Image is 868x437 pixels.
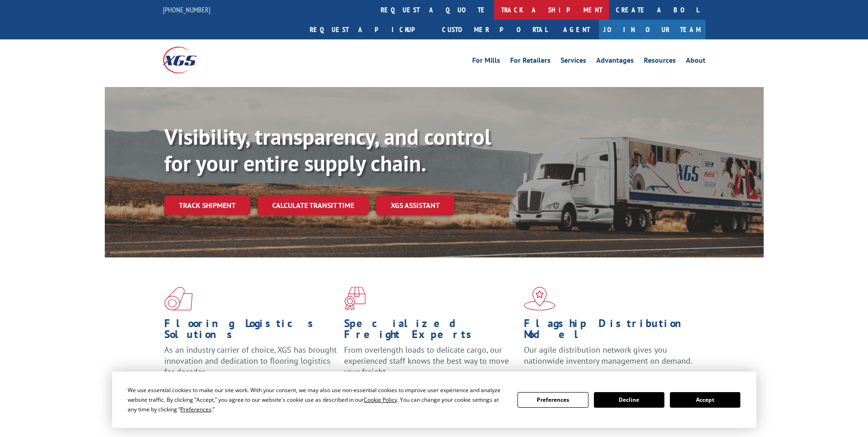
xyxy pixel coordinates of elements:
span: Cookie Policy [364,396,397,404]
a: Services [561,57,586,67]
span: As an industry carrier of choice, XGS has brought innovation and dedication to flooring logistics... [164,344,337,377]
a: For Retailers [510,57,550,67]
h1: Flagship Distribution Model [524,318,697,344]
button: Accept [670,392,740,408]
span: Preferences [180,405,211,413]
a: Track shipment [164,196,250,215]
a: Resources [644,57,676,67]
a: Calculate transit time [258,196,369,215]
span: Our agile distribution network gives you nationwide inventory management on demand. [524,344,692,366]
h1: Specialized Freight Experts [344,318,517,344]
a: Customer Portal [435,20,554,39]
a: Request a pickup [303,20,435,39]
a: About [686,57,706,67]
b: Visibility, transparency, and control for your entire supply chain. [164,122,491,177]
button: Decline [594,392,664,408]
a: Agent [554,20,599,39]
a: For Mills [472,57,500,67]
img: xgs-icon-total-supply-chain-intelligence-red [164,287,193,311]
a: [PHONE_NUMBER] [163,5,210,14]
p: From overlength loads to delicate cargo, our experienced staff knows the best way to move your fr... [344,344,517,385]
a: Advantages [596,57,634,67]
img: xgs-icon-flagship-distribution-model-red [524,287,555,311]
button: Preferences [518,392,588,408]
div: Cookie Consent Prompt [112,371,756,428]
a: Join Our Team [599,20,706,39]
a: XGS ASSISTANT [376,196,454,215]
img: xgs-icon-focused-on-flooring-red [344,287,366,311]
div: We use essential cookies to make our site work. With your consent, we may also use non-essential ... [128,385,507,414]
h1: Flooring Logistics Solutions [164,318,337,344]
